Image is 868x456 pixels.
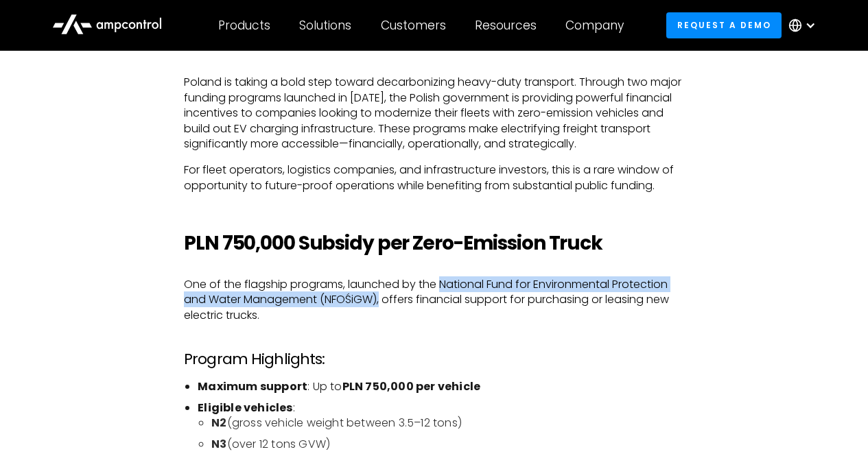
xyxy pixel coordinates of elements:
[565,18,624,33] div: Company
[299,18,351,33] div: Solutions
[198,400,684,452] li: :
[342,379,481,394] strong: PLN 750,000 per vehicle
[475,18,537,33] div: Resources
[666,12,782,38] a: Request a demo
[211,415,226,431] strong: N2
[198,379,307,394] strong: Maximum support
[211,437,684,452] li: (over 12 tons GVW)
[184,230,602,256] strong: PLN 750,000 Subsidy per Zero-Emission Truck
[211,416,684,431] li: (gross vehicle weight between 3.5–12 tons)
[381,18,446,33] div: Customers
[198,379,684,394] li: : Up to
[211,436,226,452] strong: N3
[184,75,684,152] p: Poland is taking a bold step toward decarbonizing heavy-duty transport. Through two major funding...
[184,163,684,193] p: For fleet operators, logistics companies, and infrastructure investors, this is a rare window of ...
[218,18,270,33] div: Products
[184,350,684,368] h3: Program Highlights:
[184,277,684,323] p: One of the flagship programs, launched by the National Fund for Environmental Protection and Wate...
[198,400,292,416] strong: Eligible vehicles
